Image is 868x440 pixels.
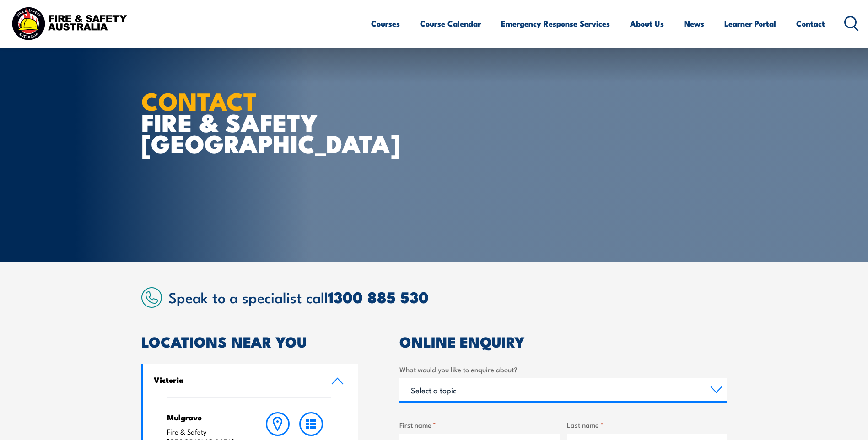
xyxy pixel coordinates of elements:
[724,11,776,36] a: Learner Portal
[167,412,243,422] h4: Mulgrave
[154,375,318,385] h4: Victoria
[501,11,610,36] a: Emergency Response Services
[168,289,727,305] h2: Speak to a specialist call
[141,81,257,119] strong: CONTACT
[567,419,727,430] label: Last name
[143,364,358,397] a: Victoria
[796,11,825,36] a: Contact
[371,11,400,36] a: Courses
[420,11,481,36] a: Course Calendar
[141,90,367,154] h1: FIRE & SAFETY [GEOGRAPHIC_DATA]
[684,11,704,36] a: News
[399,419,560,430] label: First name
[630,11,664,36] a: About Us
[399,364,727,375] label: What would you like to enquire about?
[328,284,429,309] a: 1300 885 530
[141,335,358,348] h2: LOCATIONS NEAR YOU
[399,335,727,348] h2: ONLINE ENQUIRY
